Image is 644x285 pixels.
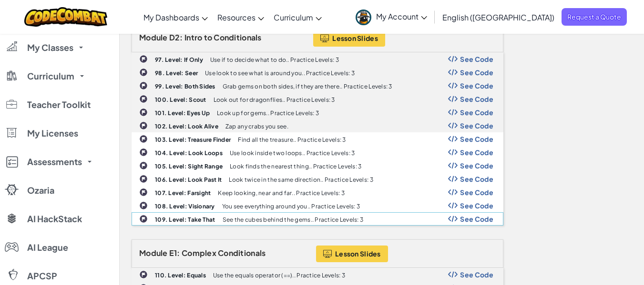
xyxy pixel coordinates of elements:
a: Curriculum [269,4,327,30]
span: Resources [217,12,256,22]
b: 108. Level: Visionary [155,203,215,210]
img: IconChallengeLevel.svg [139,270,148,279]
p: Use if to decide what to do.. Practice Levels: 3 [210,57,339,63]
span: See Code [460,148,493,156]
b: 106. Level: Look Past It [155,176,222,183]
span: AI League [27,243,68,252]
b: 97. Level: If Only [155,56,203,63]
span: Lesson Slides [332,34,378,42]
img: Show Code Logo [448,96,458,102]
button: Lesson Slides [316,246,388,262]
span: Curriculum [274,12,313,22]
img: Show Code Logo [448,271,458,278]
a: 101. Level: Eyes Up Look up for gems.. Practice Levels: 3 Show Code Logo See Code [132,106,503,119]
img: IconChallengeLevel.svg [139,175,148,183]
img: IconChallengeLevel.svg [139,121,148,130]
p: Look finds the nearest thing.. Practice Levels: 3 [230,163,361,169]
span: Module [139,248,168,258]
span: Teacher Toolkit [27,100,91,109]
img: Show Code Logo [448,189,458,196]
span: See Code [460,202,493,209]
a: 99. Level: Both Sides Grab gems on both sides, if they are there.. Practice Levels: 3 Show Code L... [132,79,503,92]
img: Show Code Logo [448,202,458,209]
span: See Code [460,82,493,89]
a: 108. Level: Visionary You see everything around you.. Practice Levels: 3 Show Code Logo See Code [132,199,503,212]
p: Look up for gems.. Practice Levels: 3 [217,110,319,116]
span: See Code [460,95,493,103]
span: See Code [460,122,493,129]
span: My Account [376,11,427,21]
img: Show Code Logo [448,216,458,222]
span: Curriculum [27,72,74,80]
img: IconChallengeLevel.svg [139,108,148,117]
img: IconChallengeLevel.svg [139,95,148,103]
p: Grab gems on both sides, if they are there.. Practice Levels: 3 [223,83,392,89]
span: My Licenses [27,129,78,138]
span: See Code [460,108,493,116]
img: IconChallengeLevel.svg [139,201,148,210]
a: 106. Level: Look Past It Look twice in the same direction.. Practice Levels: 3 Show Code Logo See... [132,172,503,186]
img: CodeCombat logo [24,7,108,27]
b: 109. Level: Take That [155,216,215,223]
img: Show Code Logo [448,149,458,156]
a: English ([GEOGRAPHIC_DATA]) [438,4,559,30]
a: Resources [213,4,269,30]
p: Look twice in the same direction.. Practice Levels: 3 [229,177,373,183]
img: IconChallengeLevel.svg [139,68,148,77]
span: See Code [460,271,493,278]
p: Use look to see what is around you.. Practice Levels: 3 [205,70,355,76]
p: Find all the treasure.. Practice Levels: 3 [238,137,346,143]
a: 100. Level: Scout Look out for dragonflies.. Practice Levels: 3 Show Code Logo See Code [132,92,503,106]
span: See Code [460,215,493,223]
img: Show Code Logo [448,136,458,142]
span: Module [139,32,168,42]
span: See Code [460,55,493,63]
a: 97. Level: If Only Use if to decide what to do.. Practice Levels: 3 Show Code Logo See Code [132,52,503,66]
a: 104. Level: Look Loops Use look inside two loops.. Practice Levels: 3 Show Code Logo See Code [132,146,503,159]
img: IconChallengeLevel.svg [139,188,148,197]
span: English ([GEOGRAPHIC_DATA]) [442,12,554,22]
span: Lesson Slides [335,250,381,257]
a: 109. Level: Take That See the cubes behind the gems.. Practice Levels: 3 Show Code Logo See Code [132,212,503,226]
img: IconChallengeLevel.svg [139,148,148,157]
b: 103. Level: Treasure Finder [155,136,231,143]
img: Show Code Logo [448,82,458,89]
b: 99. Level: Both Sides [155,83,215,90]
b: 104. Level: Look Loops [155,149,223,157]
p: See the cubes behind the gems.. Practice Levels: 3 [223,216,364,223]
a: 98. Level: Seer Use look to see what is around you.. Practice Levels: 3 Show Code Logo See Code [132,66,503,79]
p: Look out for dragonflies.. Practice Levels: 3 [214,97,335,103]
img: IconChallengeLevel.svg [139,215,148,223]
a: My Account [351,2,432,32]
button: Lesson Slides [313,30,385,47]
a: 107. Level: Farsight Keep looking, near and far.. Practice Levels: 3 Show Code Logo See Code [132,186,503,199]
b: 105. Level: Sight Range [155,163,223,170]
span: My Classes [27,43,73,52]
b: 100. Level: Scout [155,96,206,103]
p: Keep looking, near and far.. Practice Levels: 3 [218,190,345,196]
a: My Dashboards [139,4,213,30]
img: avatar [356,10,371,25]
b: 107. Level: Farsight [155,189,211,197]
p: Use look inside two loops.. Practice Levels: 3 [230,150,355,156]
b: 101. Level: Eyes Up [155,109,210,117]
span: Assessments [27,157,82,166]
b: 98. Level: Seer [155,69,198,77]
img: Show Code Logo [448,69,458,76]
img: Show Code Logo [448,56,458,62]
span: My Dashboards [143,12,199,22]
a: 103. Level: Treasure Finder Find all the treasure.. Practice Levels: 3 Show Code Logo See Code [132,132,503,146]
span: See Code [460,135,493,143]
span: See Code [460,162,493,169]
img: IconChallengeLevel.svg [139,55,148,63]
a: Request a Quote [562,8,627,26]
span: D2: Intro to Conditionals [169,32,262,42]
span: See Code [460,175,493,183]
img: IconChallengeLevel.svg [139,81,148,90]
img: Show Code Logo [448,109,458,116]
img: Show Code Logo [448,122,458,129]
